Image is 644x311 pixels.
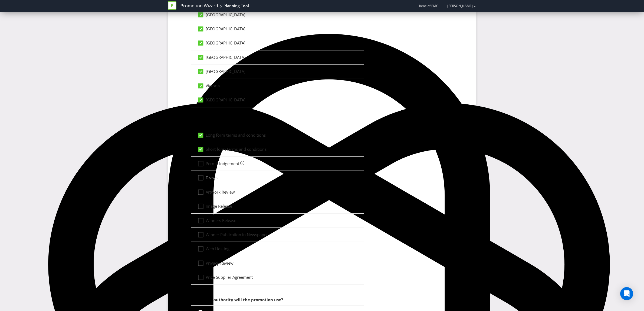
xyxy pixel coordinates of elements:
span: Web Hosting [206,246,229,251]
span: Winner Publication in Newspaper [206,232,268,237]
a: [PERSON_NAME] [442,4,473,8]
span: Home of PMG [418,4,439,8]
div: Planning Tool [224,3,249,9]
a: Promotion Wizard [180,3,218,9]
span: Artwork Review [206,189,235,195]
span: [GEOGRAPHIC_DATA] [206,69,245,74]
span: [GEOGRAPHIC_DATA] [206,26,245,31]
span: Privacy Review [206,260,234,266]
span: Draws [206,175,218,180]
span: [GEOGRAPHIC_DATA] [206,40,245,46]
span: Long form terms and conditions [206,132,266,138]
span: Winners Release [206,218,236,223]
span: Prize Supplier Agreement [206,274,253,280]
span: [GEOGRAPHIC_DATA] [206,54,245,60]
div: Open Intercom Messenger [620,287,633,300]
span: Victoria [206,83,220,88]
span: Image Release [206,203,232,209]
span: Permit lodgement [206,161,239,166]
span: [GEOGRAPHIC_DATA] [206,97,245,102]
span: Short form terms and conditions [206,146,267,152]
